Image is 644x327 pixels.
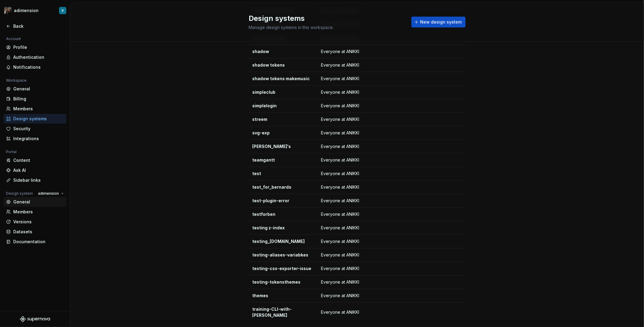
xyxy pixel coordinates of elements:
div: themes [252,293,314,299]
span: Everyone at ANIKKI [321,293,359,299]
a: Datasets [4,227,66,237]
span: Everyone at ANIKKI [321,309,359,315]
span: Everyone at ANIKKI [321,76,359,82]
div: shadow [252,49,314,55]
div: Workspace [4,77,29,84]
div: teamgantt [252,157,314,163]
div: Authentication [13,54,64,60]
div: testing z-index [252,225,314,231]
span: Everyone at ANIKKI [321,116,359,122]
div: [PERSON_NAME]'s [252,143,314,149]
div: Design system [4,190,35,197]
span: Everyone at ANIKKI [321,225,359,231]
div: streem [252,116,314,122]
div: Versions [13,219,64,225]
div: General [13,86,64,92]
span: Everyone at ANIKKI [321,103,359,109]
span: Everyone at ANIKKI [321,211,359,217]
span: New design system [420,19,462,25]
span: Everyone at ANIKKI [321,130,359,136]
span: Everyone at ANIKKI [321,252,359,258]
a: Versions [4,217,66,227]
div: Documentation [13,239,64,245]
svg: Supernova Logo [20,316,50,322]
div: testing-css-exporter-issue [252,266,314,272]
a: Authentication [4,52,66,62]
div: Design systems [13,116,64,122]
a: Notifications [4,62,66,72]
a: General [4,84,66,94]
a: Integrations [4,134,66,143]
span: Everyone at ANIKKI [321,49,359,55]
div: Security [13,126,64,132]
div: Content [13,157,64,163]
button: New design system [411,17,466,27]
a: Back [4,21,66,31]
div: Ask AI [13,167,64,173]
span: Everyone at ANIKKI [321,198,359,204]
div: Profile [13,44,64,50]
div: testing-aliases-variabkes [252,252,314,258]
div: test-plugin-error [252,198,314,204]
div: adimension [14,8,39,14]
span: Everyone at ANIKKI [321,184,359,190]
div: Integrations [13,136,64,142]
span: Everyone at ANIKKI [321,89,359,95]
div: training-CLI-with-[PERSON_NAME] [252,306,314,318]
a: Members [4,104,66,114]
span: Everyone at ANIKKI [321,238,359,244]
div: simplelogin [252,103,314,109]
div: V [62,8,64,13]
img: 6406f678-1b55-468d-98ac-69dd53595fce.png [4,7,11,14]
span: Everyone at ANIKKI [321,266,359,272]
div: Members [13,106,64,112]
div: simpleclub [252,89,314,95]
a: Documentation [4,237,66,247]
div: Notifications [13,64,64,70]
div: test [252,171,314,177]
div: Portal [4,148,19,156]
div: Back [13,23,64,29]
div: shadow tokens [252,62,314,68]
a: Design systems [4,114,66,124]
div: shadow tokens makemusic [252,76,314,82]
div: Billing [13,96,64,102]
div: Datasets [13,229,64,235]
span: Everyone at ANIKKI [321,143,359,149]
a: General [4,197,66,207]
div: svg-exp [252,130,314,136]
a: Billing [4,94,66,104]
a: Content [4,156,66,165]
div: Members [13,209,64,215]
span: Manage design systems in this workspace. [249,25,334,30]
a: Security [4,124,66,134]
a: Ask AI [4,165,66,175]
div: Sidebar links [13,177,64,183]
div: testing-tokensthemes [252,279,314,285]
span: Everyone at ANIKKI [321,62,359,68]
div: test_for_bernardo [252,184,314,190]
a: Profile [4,42,66,52]
span: adimension [38,191,59,196]
div: General [13,199,64,205]
div: testing_[DOMAIN_NAME] [252,238,314,244]
button: adimensionV [1,4,69,17]
span: Everyone at ANIKKI [321,171,359,177]
a: Members [4,207,66,217]
a: Sidebar links [4,175,66,185]
span: Everyone at ANIKKI [321,157,359,163]
div: Account [4,35,23,42]
span: Everyone at ANIKKI [321,279,359,285]
h2: Design systems [249,14,404,23]
div: testforben [252,211,314,217]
